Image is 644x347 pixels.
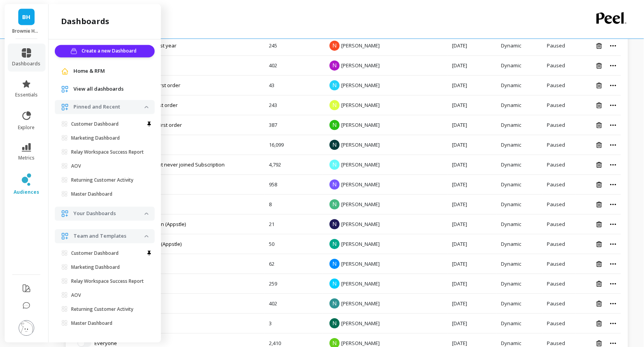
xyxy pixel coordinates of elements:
span: Home & RFM [73,67,105,75]
td: Dynamic [497,115,543,135]
button: Create a new Dashboard [55,45,155,57]
td: Dynamic [497,135,543,155]
td: 50 [264,234,323,254]
span: audiences [14,189,39,195]
img: navigation item icon [61,67,69,75]
div: This audience is paused because it hasn't been used in the last 30 days, opening it will resume it. [547,161,571,168]
span: N [330,179,340,189]
td: 62 [264,254,323,274]
td: [DATE] [448,234,497,254]
img: down caret icon [145,212,148,215]
td: [DATE] [448,36,497,56]
td: Dynamic [497,314,543,333]
span: [PERSON_NAME] [342,221,380,228]
p: AOV [71,163,81,169]
span: N [330,100,340,110]
td: 259 [264,274,323,294]
td: 3 [264,314,323,333]
span: View all dashboards [73,85,124,93]
span: [PERSON_NAME] [342,280,380,287]
p: Brownie Heaven [12,28,41,34]
span: [PERSON_NAME] [342,260,380,267]
td: [DATE] [448,195,497,214]
div: This audience is paused because it hasn't been used in the last 30 days, opening it will resume it. [547,221,571,228]
span: [PERSON_NAME] [342,121,380,128]
td: [DATE] [448,254,497,274]
p: Master Dashboard [71,191,112,197]
td: Dynamic [497,155,543,175]
span: [PERSON_NAME] [342,201,380,208]
span: essentials [15,92,38,98]
span: N [330,159,340,170]
span: N [330,239,340,249]
p: Relay Workspace Success Report [71,149,144,155]
img: navigation item icon [61,85,69,93]
td: [DATE] [448,75,497,95]
div: This audience is paused because it hasn't been used in the last 30 days, opening it will resume it. [547,240,571,247]
p: Returning Customer Activity [71,306,133,312]
span: N [330,120,340,130]
td: 21 [264,214,323,234]
td: Dynamic [497,195,543,214]
td: [DATE] [448,274,497,294]
span: [PERSON_NAME] [342,102,380,109]
td: 387 [264,115,323,135]
p: Pinned and Recent [73,103,145,111]
div: This audience is paused because it hasn't been used in the last 30 days, opening it will resume it. [547,141,571,148]
span: N [330,40,340,51]
span: [PERSON_NAME] [342,320,380,327]
td: [DATE] [448,175,497,195]
td: 43 [264,75,323,95]
p: Customer Dashboard [71,250,119,256]
td: [DATE] [448,314,497,333]
td: [DATE] [448,115,497,135]
td: Dynamic [497,56,543,75]
h2: dashboards [61,16,109,27]
div: This audience is paused because it hasn't been used in the last 30 days, opening it will resume it. [547,181,571,188]
span: N [330,80,340,90]
p: Master Dashboard [71,320,112,326]
p: Your Dashboards [73,210,145,217]
span: N [330,60,340,70]
p: AOV [71,292,81,298]
span: N [330,140,340,150]
a: View all dashboards [73,85,148,93]
div: This audience is paused because it hasn't been used in the last 30 days, opening it will resume it. [547,82,571,89]
td: Dynamic [497,95,543,115]
p: Relay Workspace Success Report [71,278,144,284]
span: [PERSON_NAME] [342,62,380,69]
div: This audience is paused because it hasn't been used in the last 30 days, opening it will resume it. [547,300,571,307]
span: [PERSON_NAME] [342,42,380,49]
td: Dynamic [497,36,543,56]
td: Dynamic [497,175,543,195]
img: profile picture [19,320,34,336]
p: Marketing Dashboard [71,264,120,270]
td: 402 [264,294,323,314]
span: N [330,219,340,229]
span: N [330,279,340,289]
p: Team and Templates [73,232,145,240]
td: [DATE] [448,95,497,115]
td: [DATE] [448,214,497,234]
td: Dynamic [497,274,543,294]
div: This audience is paused because it hasn't been used in the last 30 days, opening it will resume it. [547,280,571,287]
p: Marketing Dashboard [71,135,120,141]
div: This audience is paused because it hasn't been used in the last 30 days, opening it will resume it. [547,201,571,208]
td: Dynamic [497,234,543,254]
span: BH [23,12,31,21]
td: Dynamic [497,294,543,314]
img: navigation item icon [61,210,69,217]
span: [PERSON_NAME] [342,141,380,148]
span: [PERSON_NAME] [342,240,380,247]
span: [PERSON_NAME] [342,300,380,307]
td: 4,792 [264,155,323,175]
td: Dynamic [497,75,543,95]
span: metrics [18,155,35,161]
div: This audience is paused because it hasn't been used in the last 30 days, opening it will resume it. [547,102,571,109]
td: 8 [264,195,323,214]
div: This audience is paused because it hasn't been used in the last 30 days, opening it will resume it. [547,42,571,49]
span: [PERSON_NAME] [342,82,380,89]
td: Dynamic [497,254,543,274]
span: Create a new Dashboard [82,47,139,55]
a: Everyone [94,340,117,347]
